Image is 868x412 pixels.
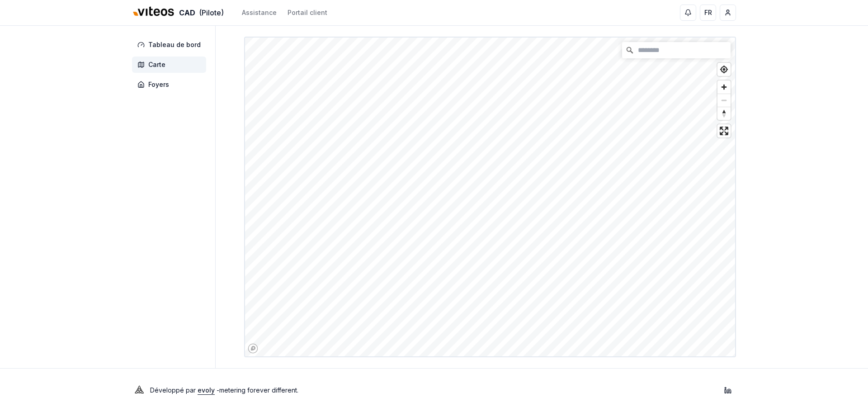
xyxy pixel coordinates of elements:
[148,40,201,49] span: Tableau de bord
[132,37,210,53] a: Tableau de bord
[288,8,327,17] a: Portail client
[700,5,716,21] button: FR
[717,63,731,76] button: Find my location
[245,38,737,358] canvas: Map
[199,7,224,18] span: (Pilote)
[717,81,731,94] button: Zoom in
[198,386,215,394] a: evoly
[132,3,224,23] a: CAD(Pilote)
[179,7,195,18] span: CAD
[132,76,210,93] a: Foyers
[622,42,731,58] input: Chercher
[150,384,298,397] p: Développé par - metering forever different .
[717,124,731,137] button: Enter fullscreen
[717,107,731,120] button: Reset bearing to north
[717,94,731,107] button: Zoom out
[132,57,210,73] a: Carte
[132,1,175,23] img: Viteos - CAD Logo
[717,94,731,107] span: Zoom out
[248,343,258,354] a: Mapbox homepage
[704,8,712,17] span: FR
[148,60,165,69] span: Carte
[148,80,169,89] span: Foyers
[132,383,146,398] img: Evoly Logo
[242,8,277,17] a: Assistance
